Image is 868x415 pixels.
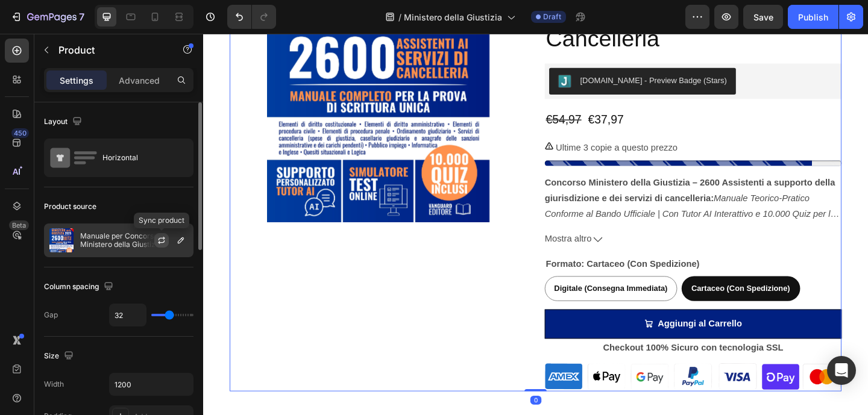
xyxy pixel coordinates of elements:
[494,307,586,325] div: Aggiungi al Carrello
[44,114,84,130] div: Layout
[753,12,773,22] span: Save
[119,74,160,87] p: Advanced
[44,201,96,212] div: Product source
[382,272,505,282] span: Digitale (Consegna Immediata)
[371,81,412,106] div: €54,97
[11,128,29,138] div: 450
[417,81,458,106] div: €37,97
[788,5,838,29] button: Publish
[79,10,84,24] p: 7
[80,232,188,249] p: Manuale per Concorso Ministero della Giustizia - 2600 Assistenti ai Servizi di Cancelleria
[9,220,29,230] div: Beta
[435,336,631,346] strong: Checkout 100% Sicuro con tecnologia SSL
[743,5,783,29] button: Save
[58,43,161,57] p: Product
[5,5,90,29] button: 7
[398,11,401,23] span: /
[386,45,400,59] img: Judgeme.png
[44,348,76,364] div: Size
[110,373,193,395] input: Auto
[44,379,64,390] div: Width
[376,37,579,66] button: Judge.me - Preview Badge (Stars)
[356,394,368,404] div: 0
[371,174,692,219] em: Manuale Teorico-Pratico Conforme al Bando Ufficiale | Con Tutor AI Interattivo e 10.000 Quiz per ...
[227,5,276,29] div: Undo/Redo
[203,34,868,415] iframe: Design area
[371,157,687,184] strong: Concorso Ministero della Giustizia – 2600 Assistenti a supporto della giurisdizione e dei servizi...
[371,300,694,332] button: Aggiungi al Carrello
[827,356,856,385] div: Open Intercom Messenger
[531,272,638,282] span: Cartaceo (Con Spedizione)
[383,116,516,133] p: Ultime 3 copie a questo prezzo
[371,358,694,390] img: gempages_580913946966361001-418aa58a-cae2-43fc-a812-91ddfad58d86.png
[44,279,116,295] div: Column spacing
[404,11,502,23] span: Ministero della Giustizia
[44,310,58,320] div: Gap
[110,304,146,326] input: Auto
[371,215,422,232] span: Mostra altro
[371,215,694,232] button: Mostra altro
[60,74,93,87] p: Settings
[410,45,570,57] div: [DOMAIN_NAME] - Preview Badge (Stars)
[543,11,561,22] span: Draft
[102,144,176,172] div: Horizontal
[798,11,828,23] div: Publish
[371,242,541,259] legend: Formato: Cartaceo (Con Spedizione)
[49,228,74,252] img: product feature img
